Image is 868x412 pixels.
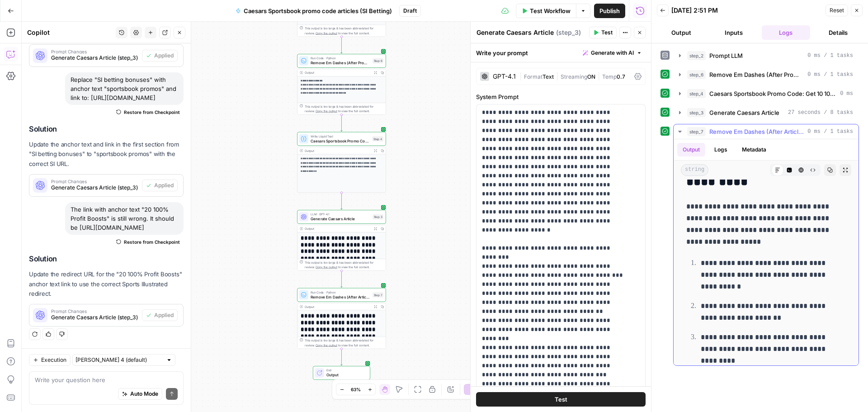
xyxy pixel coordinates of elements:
span: | [519,71,524,81]
button: Test Workflow [516,4,576,18]
span: Write Liquid Text [311,134,370,138]
g: Edge from step_4 to step_3 [341,193,343,209]
div: Step 6 [373,58,383,63]
span: 27 seconds / 8 tasks [788,109,853,117]
span: 0 ms / 1 tasks [807,52,853,60]
div: Write Liquid TextCaesars Sportsbook Promo Code: Get 10 100% Bet Boosts for {{ event_title }}Step ... [297,132,386,193]
span: Generate Caesars Article [311,216,370,222]
span: step_2 [687,51,706,60]
span: Auto Mode [130,390,158,398]
g: Edge from step_3 to step_7 [341,271,343,288]
div: Output [305,226,370,231]
div: This output is too large & has been abbreviated for review. to view the full content. [305,104,383,113]
span: Prompt Changes [51,49,138,54]
g: Edge from step_6 to step_4 [341,115,343,132]
g: Edge from step_2 to step_6 [341,37,343,53]
span: Run Code · Python [311,290,370,294]
button: Generate with AI [579,47,646,59]
p: Update the redirect URL for the "20 100% Profit Boosts" anchor text link to use the correct Sport... [29,270,184,298]
button: Logs [762,25,811,40]
span: | [595,71,602,81]
span: step_3 [687,108,706,117]
span: 0 ms / 1 tasks [807,71,853,79]
div: The link with anchor text "20 100% Profit Boosts" is still wrong. It should be [URL][DOMAIN_NAME] [65,202,184,235]
div: Output [305,304,370,309]
div: 0 ms / 1 tasks [674,139,859,365]
button: Output [657,25,706,40]
div: Step 4 [372,136,383,141]
h2: Solution [29,255,184,263]
span: Text [542,73,554,80]
button: 0 ms / 1 tasks [674,48,859,63]
span: Remove Em Dashes (After Prompt) [709,70,804,79]
span: Copy the output [316,109,337,113]
button: Execution [29,354,71,366]
div: Write your prompt [471,43,651,62]
span: Generate Caesars Article (step_3) [51,184,138,192]
span: Run Code · Python [311,56,370,61]
button: Restore from Checkpoint [113,107,184,118]
span: step_4 [687,89,706,98]
span: Caesars Sportsbook promo code articles (SI Betting) [244,6,392,15]
button: Reset [826,5,848,16]
div: This output is too large & has been abbreviated for review. to view the full content. [305,260,383,269]
span: 0 ms / 1 tasks [807,128,853,136]
button: Restore from Checkpoint [113,237,184,247]
span: Generate Caesars Article (step_3) [51,54,138,62]
span: step_6 [687,70,706,79]
span: Restore from Checkpoint [124,238,180,246]
span: Test Workflow [530,6,571,15]
button: 27 seconds / 8 tasks [674,105,859,120]
span: Streaming [561,73,587,80]
div: EndOutput [297,366,386,379]
span: Generate with AI [591,49,634,57]
div: Output [305,148,370,153]
div: Step 3 [373,214,383,219]
button: Publish [594,4,625,18]
button: 0 ms [674,86,859,101]
button: Applied [142,180,178,191]
span: Format [524,73,542,80]
div: This output is too large & has been abbreviated for review. to view the full content. [305,26,383,35]
span: Prompt Changes [51,309,138,313]
span: Copy the output [316,265,337,269]
span: Draft [403,7,417,15]
button: Applied [142,309,178,321]
h2: Solution [29,125,184,133]
button: Inputs [709,25,758,40]
span: Generate Caesars Article (step_3) [51,313,138,322]
span: ( step_3 ) [556,28,581,37]
g: Edge from step_7 to end [341,349,343,365]
span: Prompt LLM [709,51,743,60]
button: Details [814,25,863,40]
span: Copy the output [316,31,337,35]
span: Test [555,395,567,404]
span: 0.7 [617,73,625,80]
span: Caesars Sportsbook Promo Code: Get 10 100% Bet Boosts for {{ event_title }} [709,89,836,98]
span: Test [601,28,613,37]
button: Test [476,392,646,407]
span: step_7 [687,127,706,136]
p: Update the anchor text and link in the first section from "SI betting bonuses" to "sportsbook pro... [29,140,184,168]
span: Generate Caesars Article [709,108,779,117]
span: Remove Em Dashes (After Article) [709,127,804,136]
button: Caesars Sportsbook promo code articles (SI Betting) [230,4,397,18]
span: string [681,164,708,176]
button: Test [589,27,617,38]
div: This output is too large & has been abbreviated for review. to view the full content. [305,338,383,347]
span: Remove Em Dashes (After Prompt) [311,60,370,66]
button: Applied [142,50,178,62]
div: GPT-4.1 [493,73,516,80]
span: Applied [154,181,174,189]
div: Step 7 [373,292,383,297]
span: 63% [351,386,361,393]
button: Auto Mode [118,388,162,400]
div: Copilot [27,28,113,37]
input: Claude Sonnet 4 (default) [75,355,162,365]
span: Publish [599,6,620,15]
label: System Prompt [476,92,646,101]
span: Caesars Sportsbook Promo Code: Get 10 100% Bet Boosts for {{ event_title }} [311,138,370,144]
span: Remove Em Dashes (After Article) [311,294,370,300]
button: Logs [709,143,733,156]
span: LLM · GPT-4.1 [311,212,370,217]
